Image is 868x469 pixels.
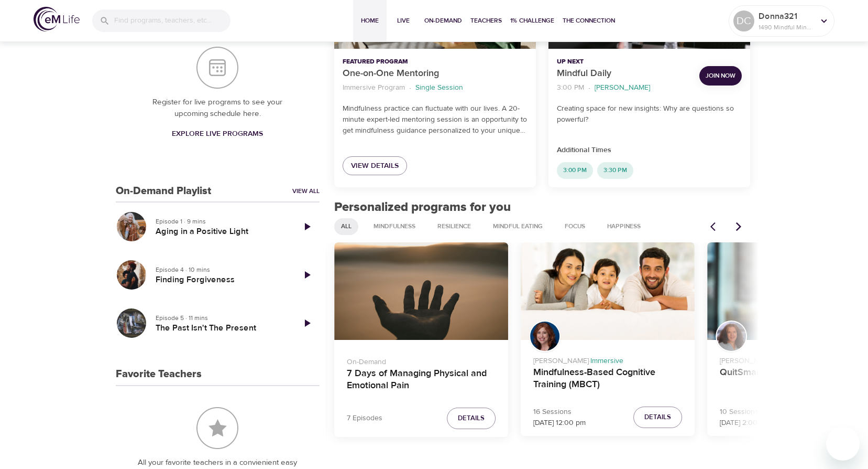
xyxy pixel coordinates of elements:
[367,218,422,235] div: Mindfulness
[704,215,727,238] button: Previous items
[447,408,496,429] button: Details
[334,218,358,235] div: All
[409,81,411,95] li: ·
[294,262,320,287] a: Play Episode
[292,187,320,196] a: View All
[156,217,286,226] p: Episode 1 · 9 mins
[759,23,814,32] p: 1490 Mindful Minutes
[343,156,407,176] a: View Details
[347,368,496,393] h4: 7 Days of Managing Physical and Emotional Pain
[168,124,267,144] a: Explore Live Programs
[34,7,80,31] img: logo
[533,418,586,429] p: [DATE] 12:00 pm
[343,82,405,93] p: Immersive Program
[558,222,591,231] span: Focus
[343,57,528,67] p: Featured Program
[558,218,592,235] div: Focus
[597,162,633,179] div: 3:30 PM
[533,351,682,367] p: [PERSON_NAME] ·
[557,67,691,81] p: Mindful Daily
[557,162,593,179] div: 3:00 PM
[597,166,633,175] span: 3:30 PM
[595,82,650,93] p: [PERSON_NAME]
[391,15,416,26] span: Live
[294,214,320,239] a: Play Episode
[590,356,623,366] span: Immersive
[733,10,754,31] div: DC
[367,222,422,231] span: Mindfulness
[720,418,770,429] p: [DATE] 2:00 pm
[335,222,358,231] span: All
[521,242,695,340] button: Mindfulness-Based Cognitive Training (MBCT)
[351,159,399,173] span: View Details
[826,427,860,461] iframe: Button to launch messaging window
[415,82,463,93] p: Single Session
[759,10,814,23] p: Donna321
[563,15,615,26] span: The Connection
[424,15,462,26] span: On-Demand
[557,145,742,156] p: Additional Times
[343,103,528,136] p: Mindfulness practice can fluctuate with our lives. A 20-minute expert-led mentoring session is an...
[487,222,549,231] span: Mindful Eating
[172,127,263,141] span: Explore Live Programs
[533,367,682,392] h4: Mindfulness-Based Cognitive Training (MBCT)
[137,97,299,120] p: Register for live programs to see your upcoming schedule here.
[347,413,382,424] p: 7 Episodes
[633,407,682,428] button: Details
[116,259,147,291] button: Finding Forgiveness
[600,218,647,235] div: Happiness
[196,407,238,449] img: Favorite Teachers
[116,368,202,380] h3: Favorite Teachers
[706,70,735,81] span: Join Now
[458,412,485,424] span: Details
[431,218,478,235] div: Resilience
[720,407,770,418] p: 10 Sessions
[334,242,508,340] button: 7 Days of Managing Physical and Emotional Pain
[601,222,647,231] span: Happiness
[347,353,496,368] p: On-Demand
[470,15,502,26] span: Teachers
[156,323,286,334] h5: The Past Isn't The Present
[533,407,586,418] p: 16 Sessions
[116,307,147,339] button: The Past Isn't The Present
[114,9,230,32] input: Find programs, teachers, etc...
[116,211,147,242] button: Aging in a Positive Light
[699,66,742,86] button: Join Now
[431,222,477,231] span: Resilience
[343,67,528,81] p: One-on-One Mentoring
[156,274,286,285] h5: Finding Forgiveness
[116,185,211,197] h3: On-Demand Playlist
[196,47,238,89] img: Your Live Schedule
[357,15,382,26] span: Home
[727,215,750,238] button: Next items
[557,103,742,125] p: Creating space for new insights: Why are questions so powerful?
[156,226,286,237] h5: Aging in a Positive Light
[510,15,554,26] span: 1% Challenge
[334,200,751,215] h2: Personalized programs for you
[156,265,286,274] p: Episode 4 · 10 mins
[486,218,550,235] div: Mindful Eating
[557,81,691,95] nav: breadcrumb
[343,81,528,95] nav: breadcrumb
[557,82,584,93] p: 3:00 PM
[644,411,671,423] span: Details
[156,313,286,323] p: Episode 5 · 11 mins
[294,311,320,336] a: Play Episode
[588,81,590,95] li: ·
[557,57,691,67] p: Up Next
[557,166,593,175] span: 3:00 PM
